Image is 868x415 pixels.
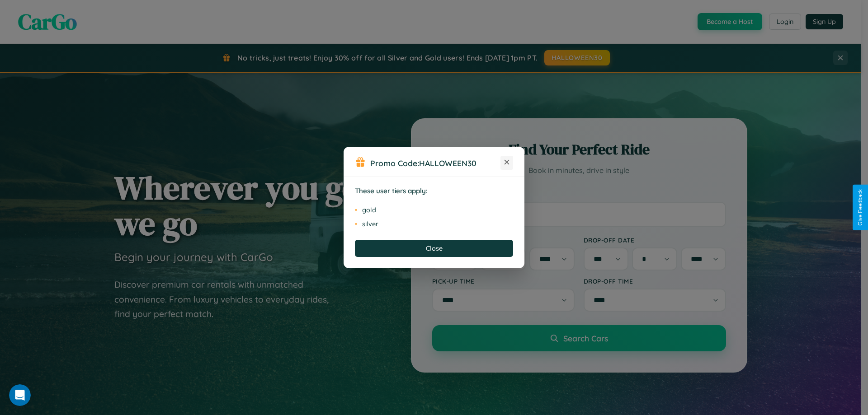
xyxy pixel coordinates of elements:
[419,158,476,168] b: HALLOWEEN30
[370,158,500,168] h3: Promo Code:
[355,217,513,231] li: silver
[857,189,863,226] div: Give Feedback
[355,187,428,195] strong: These user tiers apply:
[9,384,31,406] iframe: Intercom live chat
[355,203,513,217] li: gold
[355,240,513,257] button: Close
